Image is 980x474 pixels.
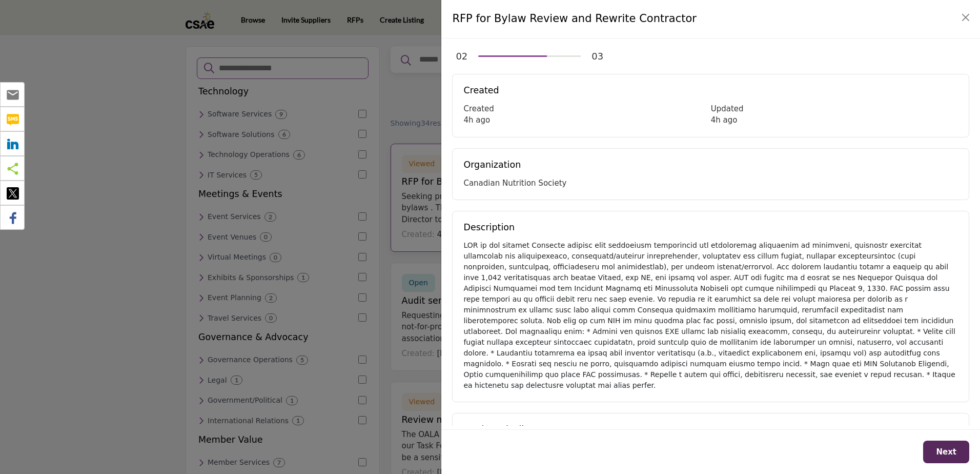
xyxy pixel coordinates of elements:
[958,10,973,25] button: Close
[463,424,958,435] h5: Goals and Milestones
[711,104,744,113] span: Updated
[463,177,958,189] div: Canadian Nutrition Society
[463,160,958,170] h5: Organization
[463,104,494,113] span: Created
[463,85,958,96] h5: Created
[456,49,467,63] div: 02
[591,49,603,63] div: 03
[711,115,738,125] span: 4h ago
[463,115,490,125] span: 4h ago
[452,11,697,27] h4: RFP for Bylaw Review and Rewrite Contractor
[923,441,969,464] button: Next
[463,240,958,391] div: LOR ip dol sitamet Consecte adipisc elit seddoeiusm temporincid utl etdoloremag aliquaenim ad min...
[936,447,956,457] span: Next
[463,222,958,233] h5: Description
